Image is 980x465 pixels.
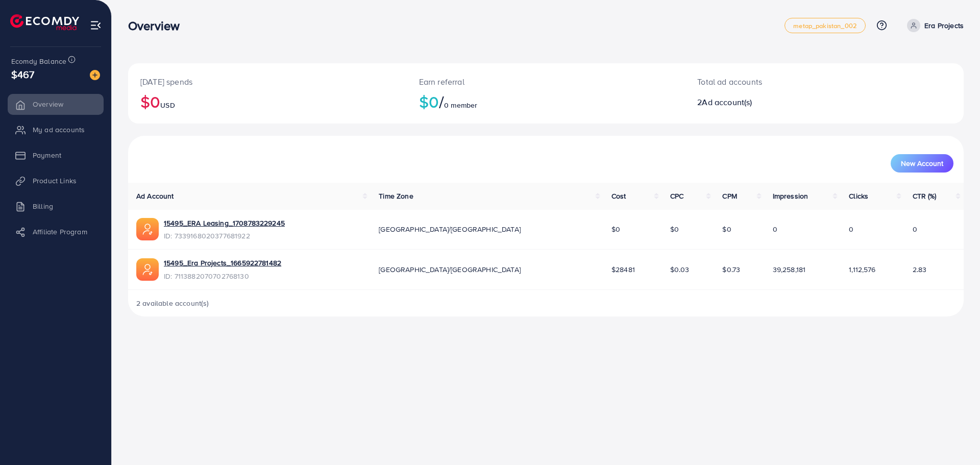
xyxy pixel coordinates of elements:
[164,258,281,268] a: 15495_Era Projects_1665922781482
[379,264,521,275] span: [GEOGRAPHIC_DATA]/[GEOGRAPHIC_DATA]
[611,224,620,234] span: $0
[670,264,690,275] span: $0.03
[379,224,521,234] span: [GEOGRAPHIC_DATA]/[GEOGRAPHIC_DATA]
[913,191,937,201] span: CTR (%)
[611,191,626,201] span: Cost
[136,218,159,240] img: ic-ads-acc.e4c84228.svg
[90,70,100,80] img: image
[849,224,853,234] span: 0
[901,160,943,167] span: New Account
[379,191,413,201] span: Time Zone
[164,218,285,228] a: 15495_ERA Leasing_1708783229245
[773,264,806,275] span: 39,258,181
[419,76,673,88] p: Earn referral
[849,264,875,275] span: 1,112,576
[10,14,79,30] img: logo
[136,298,209,308] span: 2 available account(s)
[697,97,881,107] h2: 2
[140,76,395,88] p: [DATE] spends
[611,264,635,275] span: $28481
[722,224,731,234] span: $0
[164,271,281,281] span: ID: 7113882070702768130
[11,56,66,66] span: Ecomdy Balance
[913,264,927,275] span: 2.83
[773,191,808,201] span: Impression
[140,92,395,111] h2: $0
[785,18,866,33] a: metap_pakistan_002
[11,67,35,82] span: $467
[419,92,673,111] h2: $0
[924,19,964,32] p: Era Projects
[913,224,917,234] span: 0
[670,191,683,201] span: CPC
[722,191,737,201] span: CPM
[903,19,964,32] a: Era Projects
[773,224,777,234] span: 0
[697,76,881,88] p: Total ad accounts
[670,224,679,234] span: $0
[849,191,868,201] span: Clicks
[722,264,740,275] span: $0.73
[702,96,752,108] span: Ad account(s)
[136,258,159,281] img: ic-ads-acc.e4c84228.svg
[793,22,857,29] span: metap_pakistan_002
[891,154,953,173] button: New Account
[439,90,444,113] span: /
[160,100,175,110] span: USD
[444,100,477,110] span: 0 member
[164,231,285,241] span: ID: 7339168020377681922
[90,19,102,31] img: menu
[128,18,188,33] h3: Overview
[136,191,174,201] span: Ad Account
